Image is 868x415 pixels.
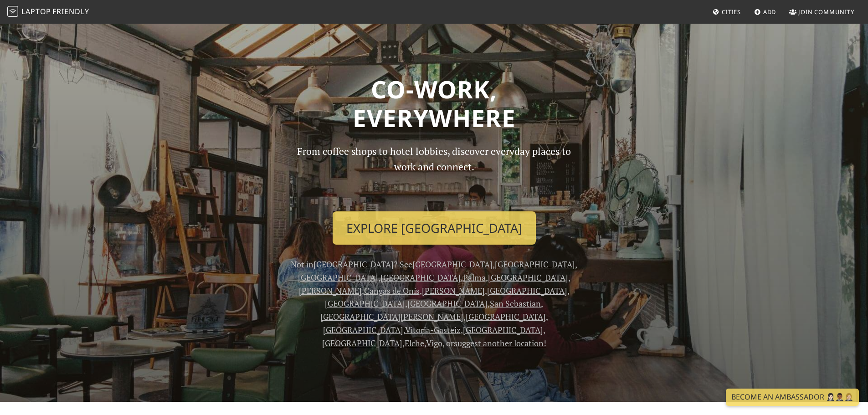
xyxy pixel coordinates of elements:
[798,8,854,16] span: Join Community
[463,324,543,335] a: [GEOGRAPHIC_DATA]
[322,338,402,348] a: [GEOGRAPHIC_DATA]
[495,259,575,270] a: [GEOGRAPHIC_DATA]
[454,338,546,348] a: suggest another location!
[422,285,485,296] a: [PERSON_NAME]
[750,4,780,20] a: Add
[320,311,463,322] a: [GEOGRAPHIC_DATA][PERSON_NAME]
[426,338,442,348] a: Vigo
[466,311,546,322] a: [GEOGRAPHIC_DATA]
[7,4,89,20] a: LaptopFriendly LaptopFriendly
[709,4,745,20] a: Cities
[333,211,536,245] a: Explore [GEOGRAPHIC_DATA]
[7,6,18,17] img: LaptopFriendly
[139,75,729,133] h1: Co-work, Everywhere
[487,285,567,296] a: [GEOGRAPHIC_DATA]
[412,259,493,270] a: [GEOGRAPHIC_DATA]
[298,272,378,283] a: [GEOGRAPHIC_DATA]
[405,338,424,348] a: Elche
[726,389,859,406] a: Become an Ambassador 🤵🏻‍♀️🤵🏾‍♂️🤵🏼‍♀️
[380,272,461,283] a: [GEOGRAPHIC_DATA]
[325,298,405,309] a: [GEOGRAPHIC_DATA]
[364,285,420,296] a: Cangas de Onís
[313,259,394,270] a: [GEOGRAPHIC_DATA]
[763,8,776,16] span: Add
[291,259,577,348] span: Not in ? See , , , , , , , , , , , , , , , , , , , , , or
[52,6,89,16] span: Friendly
[289,143,579,204] p: From coffee shops to hotel lobbies, discover everyday places to work and connect.
[488,272,568,283] a: [GEOGRAPHIC_DATA]
[786,4,858,20] a: Join Community
[405,324,461,335] a: Vitoria-Gasteiz
[463,272,486,283] a: Palma
[407,298,488,309] a: [GEOGRAPHIC_DATA]
[299,285,362,296] a: [PERSON_NAME]
[490,298,541,309] a: San Sebastian
[21,6,51,16] span: Laptop
[722,8,741,16] span: Cities
[323,324,403,335] a: [GEOGRAPHIC_DATA]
